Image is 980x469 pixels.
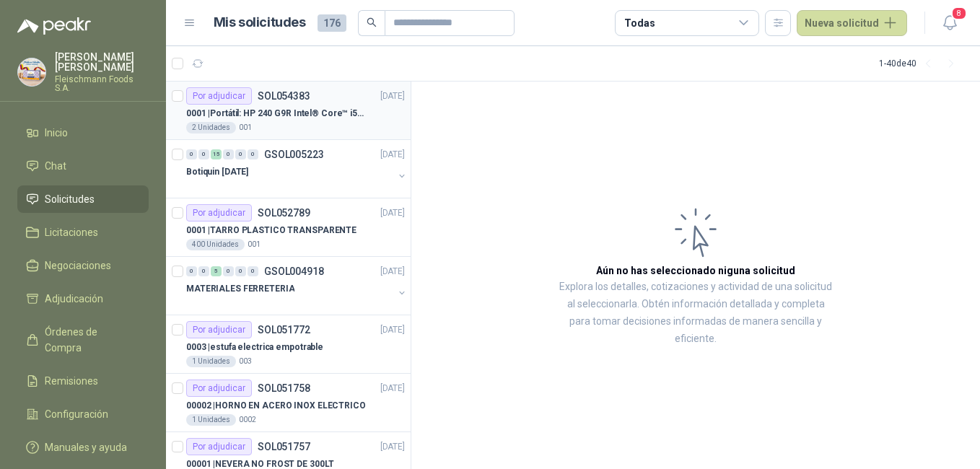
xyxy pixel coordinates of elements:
[797,10,907,36] button: Nueva solicitud
[239,414,256,426] p: 0002
[17,252,149,279] a: Negociaciones
[380,265,405,279] p: [DATE]
[186,263,408,309] a: 0 0 5 0 0 0 GSOL004918[DATE] MATERIALES FERRETERIA
[17,185,149,213] a: Solicitudes
[166,198,411,257] a: Por adjudicarSOL052789[DATE] 0001 |TARRO PLASTICO TRANSPARENTE400 Unidades001
[186,204,252,222] div: Por adjudicar
[380,89,405,103] p: [DATE]
[17,318,149,361] a: Órdenes de Compra
[367,17,377,27] span: search
[198,266,209,276] div: 0
[17,17,91,35] img: Logo peakr
[55,75,149,92] p: Fleischmann Foods S.A.
[380,323,405,337] p: [DATE]
[45,191,95,207] span: Solicitudes
[186,224,356,237] p: 0001 | TARRO PLASTICO TRANSPARENTE
[214,12,306,33] h1: Mis solicitudes
[45,258,111,273] span: Negociaciones
[235,266,246,276] div: 0
[258,383,310,393] p: SOL051758
[186,107,366,120] p: 0001 | Portátil: HP 240 G9R Intel® Core™ i5-1335U
[186,149,197,159] div: 0
[239,356,252,367] p: 003
[248,239,261,250] p: 001
[45,158,66,174] span: Chat
[186,266,197,276] div: 0
[17,119,149,146] a: Inicio
[186,321,252,338] div: Por adjudicar
[380,206,405,220] p: [DATE]
[380,440,405,454] p: [DATE]
[186,341,323,354] p: 0003 | estufa electrica empotrable
[223,266,234,276] div: 0
[624,15,655,31] div: Todas
[186,282,294,296] p: MATERIALES FERRETERIA
[186,414,236,426] div: 1 Unidades
[186,399,366,413] p: 00002 | HORNO EN ACERO INOX ELECTRICO
[596,263,795,279] h3: Aún no has seleccionado niguna solicitud
[45,406,108,422] span: Configuración
[380,382,405,395] p: [DATE]
[258,442,310,452] p: SOL051757
[198,149,209,159] div: 0
[186,87,252,105] div: Por adjudicar
[166,374,411,432] a: Por adjudicarSOL051758[DATE] 00002 |HORNO EN ACERO INOX ELECTRICO1 Unidades0002
[18,58,45,86] img: Company Logo
[45,125,68,141] span: Inicio
[45,373,98,389] span: Remisiones
[17,434,149,461] a: Manuales y ayuda
[556,279,836,348] p: Explora los detalles, cotizaciones y actividad de una solicitud al seleccionarla. Obtén informaci...
[264,266,324,276] p: GSOL004918
[186,165,248,179] p: Botiquin [DATE]
[879,52,963,75] div: 1 - 40 de 40
[55,52,149,72] p: [PERSON_NAME] [PERSON_NAME]
[17,367,149,395] a: Remisiones
[17,219,149,246] a: Licitaciones
[186,146,408,192] a: 0 0 15 0 0 0 GSOL005223[DATE] Botiquin [DATE]
[223,149,234,159] div: 0
[380,148,405,162] p: [DATE]
[17,152,149,180] a: Chat
[235,149,246,159] div: 0
[239,122,252,133] p: 001
[45,291,103,307] span: Adjudicación
[186,380,252,397] div: Por adjudicar
[186,356,236,367] div: 1 Unidades
[211,149,222,159] div: 15
[248,266,258,276] div: 0
[318,14,346,32] span: 176
[166,82,411,140] a: Por adjudicarSOL054383[DATE] 0001 |Portátil: HP 240 G9R Intel® Core™ i5-1335U2 Unidades001
[937,10,963,36] button: 8
[166,315,411,374] a: Por adjudicarSOL051772[DATE] 0003 |estufa electrica empotrable1 Unidades003
[17,285,149,312] a: Adjudicación
[211,266,222,276] div: 5
[186,239,245,250] div: 400 Unidades
[186,438,252,455] div: Por adjudicar
[258,325,310,335] p: SOL051772
[45,224,98,240] span: Licitaciones
[186,122,236,133] div: 2 Unidades
[951,6,967,20] span: 8
[258,91,310,101] p: SOL054383
[45,439,127,455] span: Manuales y ayuda
[45,324,135,356] span: Órdenes de Compra
[248,149,258,159] div: 0
[258,208,310,218] p: SOL052789
[264,149,324,159] p: GSOL005223
[17,400,149,428] a: Configuración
